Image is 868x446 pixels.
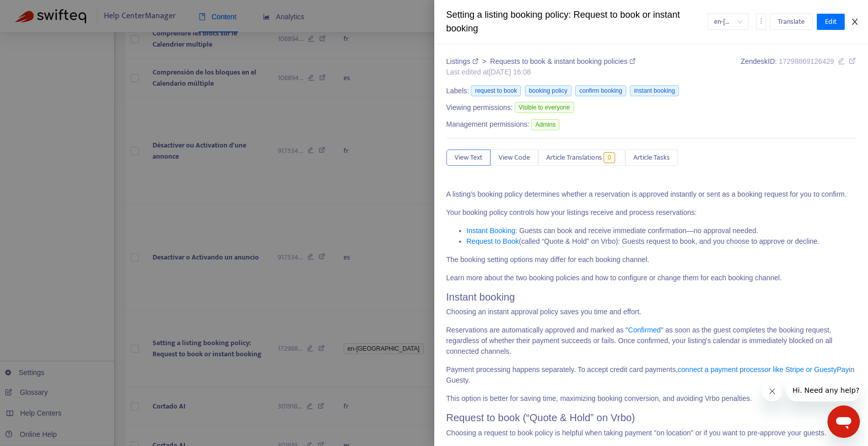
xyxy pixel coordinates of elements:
[786,379,860,401] iframe: Message from company
[455,152,482,163] span: View Text
[467,237,519,245] a: Request to Book
[446,207,856,218] p: Your booking policy controls how your listings receive and process reservations:
[817,14,845,30] button: Edit
[446,273,856,283] p: Learn more about the two booking policies and how to configure or change them for each booking ch...
[741,56,856,78] div: Zendesk ID:
[467,227,516,235] a: Instant Booking
[446,428,856,438] p: Choosing a request to book policy is helpful when taking payment "on location" or if you want to ...
[490,57,635,65] a: Requests to book & instant booking policies
[756,14,766,30] button: more
[467,226,856,236] li: : Guests can book and receive immediate confirmation—no approval needed.
[446,8,708,35] div: Setting a listing booking policy: Request to book or instant booking
[851,18,859,26] span: close
[446,119,530,130] span: Management permissions:
[758,18,765,25] span: more
[827,405,860,438] iframe: Button to launch messaging window
[471,85,521,96] span: request to book
[467,236,856,247] li: (called “Quote & Hold” on Vrbo): Guests request to book, and you choose to approve or decline.
[446,364,856,386] p: Payment processing happens separately. To accept credit card payments, in Guesty.
[515,102,574,113] span: Visible to everyone
[603,152,615,163] span: 0
[525,85,572,96] span: booking policy
[490,150,538,166] button: View Code
[446,254,856,265] p: The booking setting options may differ for each booking channel.
[446,67,636,78] div: Last edited at [DATE] 16:08
[446,393,856,404] p: This option is better for saving time, maximizing booking conversion, and avoiding Vrbo penalties.
[531,119,559,130] span: Admins
[446,150,490,166] button: View Text
[779,57,834,65] span: 17298869126429
[848,17,862,27] button: Close
[499,152,530,163] span: View Code
[446,102,513,113] span: Viewing permissions:
[575,85,626,96] span: confirm booking
[538,150,625,166] button: Article Translations0
[714,14,742,29] span: en-gb
[770,14,813,30] button: Translate
[762,381,782,401] iframe: Close message
[446,86,469,96] span: Labels:
[446,56,636,67] div: >
[678,365,849,374] a: connect a payment processor like Stripe or GuestyPay
[446,189,856,200] p: A listing’s booking policy determines whether a reservation is approved instantly or sent as a bo...
[630,85,679,96] span: instant booking
[546,152,602,163] span: Article Translations
[625,150,678,166] button: Article Tasks
[628,326,661,334] a: Confirmed
[446,57,480,65] a: Listings
[446,412,856,424] h2: Request to book (“Quote & Hold” on Vrbo)
[633,152,670,163] span: Article Tasks
[446,325,856,357] p: Reservations are automatically approved and marked as " " as soon as the guest completes the book...
[446,291,856,303] h2: Instant booking
[778,16,805,27] span: Translate
[446,307,856,317] p: Choosing an instant approval policy saves you time and effort.
[825,16,837,27] span: Edit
